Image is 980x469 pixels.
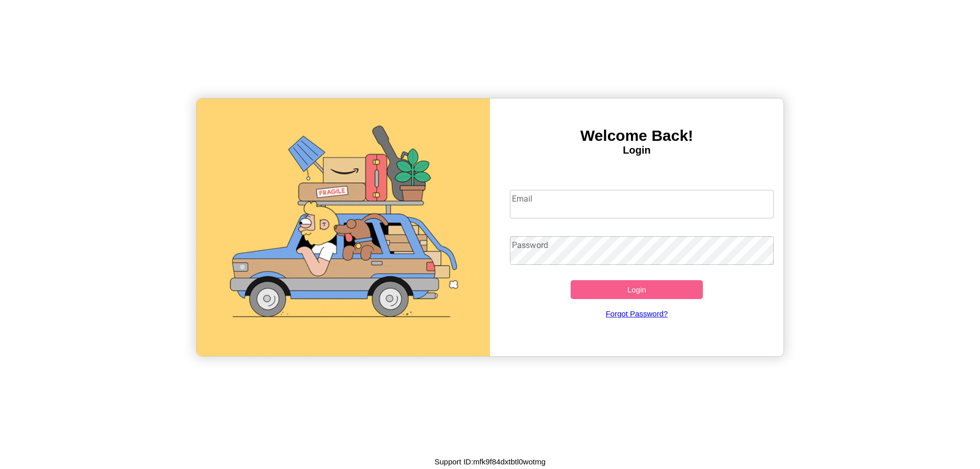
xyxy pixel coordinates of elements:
img: gif [197,98,490,356]
a: Forgot Password? [505,299,769,328]
h4: Login [490,144,783,156]
p: Support ID: mfk9f84dxtbtl0wotmg [434,455,546,468]
h3: Welcome Back! [490,127,783,144]
button: Login [571,280,703,299]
